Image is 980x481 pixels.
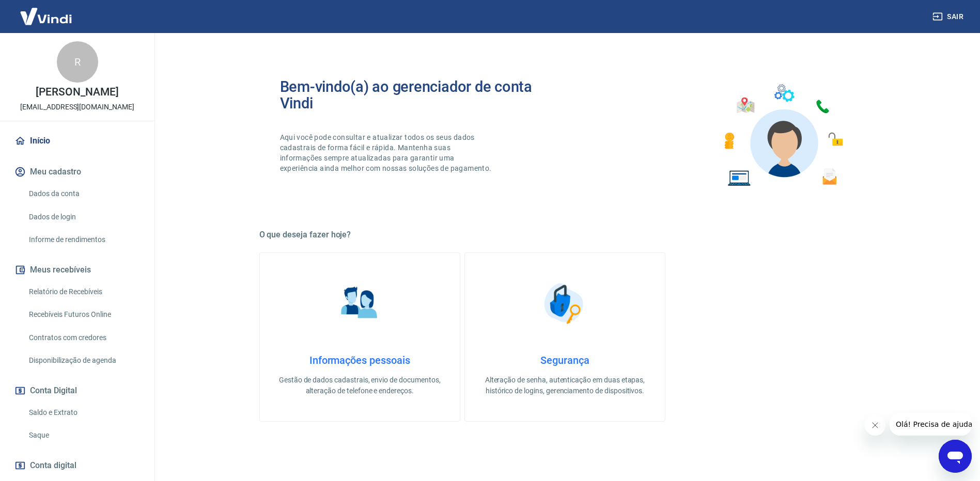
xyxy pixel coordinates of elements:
iframe: Fechar mensagem [865,415,885,436]
p: [PERSON_NAME] [36,87,118,98]
p: [EMAIL_ADDRESS][DOMAIN_NAME] [20,102,134,113]
a: Contratos com credores [25,327,142,348]
h4: Informações pessoais [276,354,443,366]
button: Conta Digital [12,379,142,402]
a: Saque [25,425,142,446]
p: Gestão de dados cadastrais, envio de documentos, alteração de telefone e endereços. [276,375,443,396]
h2: Bem-vindo(a) ao gerenciador de conta Vindi [280,78,565,111]
a: Dados de login [25,206,142,228]
button: Sair [930,7,968,26]
a: Informações pessoaisInformações pessoaisGestão de dados cadastrais, envio de documentos, alteraçã... [259,252,460,422]
a: Saldo e Extrato [25,402,142,423]
img: Vindi [12,1,80,32]
iframe: Botão para abrir a janela de mensagens [939,440,972,473]
a: Dados da conta [25,183,142,204]
div: R [57,41,98,83]
button: Meus recebíveis [12,259,142,281]
p: Alteração de senha, autenticação em duas etapas, histórico de logins, gerenciamento de dispositivos. [481,375,648,396]
img: Informações pessoais [334,278,385,329]
a: Relatório de Recebíveis [25,281,142,302]
a: SegurançaSegurançaAlteração de senha, autenticação em duas etapas, histórico de logins, gerenciam... [464,252,665,422]
h5: O que deseja fazer hoje? [259,230,871,240]
span: Olá! Precisa de ajuda? [6,7,87,15]
a: Início [12,130,142,152]
a: Disponibilização de agenda [25,350,142,371]
span: Conta digital [30,458,76,473]
iframe: Mensagem da empresa [890,413,972,436]
img: Segurança [539,278,590,329]
img: Imagem de um avatar masculino com diversos icones exemplificando as funcionalidades do gerenciado... [715,78,850,193]
h4: Segurança [481,354,648,366]
a: Recebíveis Futuros Online [25,304,142,325]
button: Meu cadastro [12,161,142,183]
p: Aqui você pode consultar e atualizar todos os seus dados cadastrais de forma fácil e rápida. Mant... [280,132,494,173]
a: Conta digital [12,454,142,477]
a: Informe de rendimentos [25,229,142,250]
